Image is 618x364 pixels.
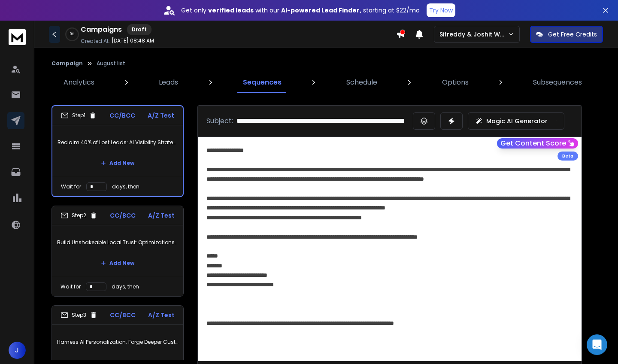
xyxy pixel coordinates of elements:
p: Magic AI Generator [486,117,548,125]
p: Sitreddy & Joshit Workspace [439,30,508,39]
p: Try Now [429,6,453,15]
p: A/Z Test [148,111,174,120]
a: Leads [154,72,183,93]
p: A/Z Test [148,311,175,319]
p: Wait for [61,283,81,290]
button: J [9,342,26,359]
p: A/Z Test [148,211,175,220]
p: Subject: [206,116,233,126]
div: Draft [127,24,151,35]
div: Beta [557,152,578,161]
a: Analytics [58,72,100,93]
p: Sequences [243,77,282,88]
button: Get Free Credits [530,26,603,43]
button: Get Content Score [497,138,578,149]
p: Options [442,77,469,88]
button: Try Now [427,3,455,17]
p: Leads [159,77,178,88]
a: Options [437,72,474,93]
p: Build Unshakeable Local Trust: Optimizations Driving Real Results [57,231,178,255]
li: Step2CC/BCCA/Z TestBuild Unshakeable Local Trust: Optimizations Driving Real ResultsAdd NewWait f... [51,206,184,297]
p: August list [97,60,125,67]
button: Add New [94,255,141,272]
p: Subsequences [533,77,582,88]
p: CC/BCC [109,111,135,120]
p: days, then [112,183,139,190]
p: days, then [112,283,139,290]
strong: verified leads [208,6,254,15]
button: Campaign [51,60,83,67]
p: Harness AI Personalization: Forge Deeper Customer Connections Now [57,330,178,354]
p: Analytics [64,77,94,88]
p: Get only with our starting at $22/mo [181,6,420,15]
div: Step 3 [61,311,97,319]
li: Step1CC/BCCA/Z TestReclaim 40% of Lost Leads: AI Visibility Strategies for 2025 GrowthAdd NewWait... [51,105,184,197]
a: Sequences [238,72,287,93]
img: logo [9,29,26,45]
button: Add New [94,155,141,172]
button: Magic AI Generator [468,112,564,130]
div: Step 1 [61,112,97,119]
h1: Campaigns [81,24,122,35]
p: CC/BCC [110,311,136,319]
p: Created At: [81,38,110,45]
a: Schedule [341,72,382,93]
p: Schedule [346,77,377,88]
p: CC/BCC [110,211,136,220]
div: Step 2 [61,212,97,219]
p: Reclaim 40% of Lost Leads: AI Visibility Strategies for 2025 Growth [58,130,178,155]
p: 0 % [70,32,74,37]
strong: AI-powered Lead Finder, [281,6,361,15]
a: Subsequences [528,72,587,93]
p: Get Free Credits [548,30,597,39]
div: Open Intercom Messenger [587,334,607,355]
p: Wait for [61,183,81,190]
p: [DATE] 08:48 AM [112,37,154,44]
